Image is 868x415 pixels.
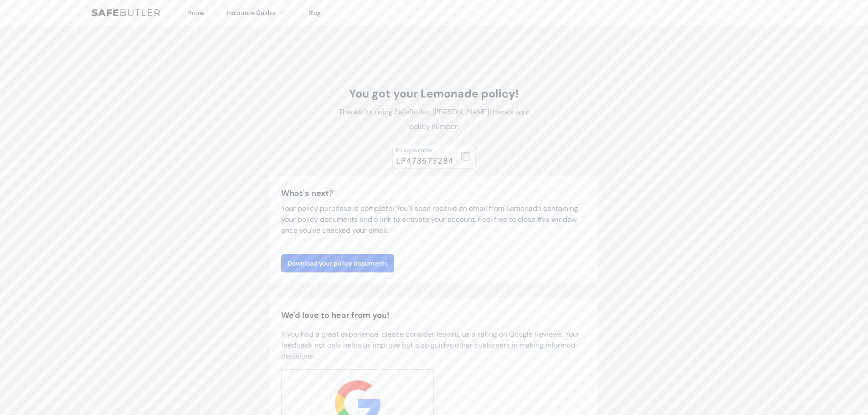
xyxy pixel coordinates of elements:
[281,203,587,236] p: Your policy purchase is complete! You'll soon receive an email from Lemonade containing your poli...
[308,9,321,17] a: Blog
[396,147,453,154] div: Policy number
[281,309,587,322] h2: We'd love to hear from you!
[92,9,160,16] img: SafeButler Text Logo
[187,9,205,17] a: Home
[332,105,536,134] p: Thanks for using SafeButler, [PERSON_NAME]! Here's your policy number:
[281,187,587,200] h3: What's next?
[281,329,587,362] p: If you had a great experience, please consider leaving us a rating on Google Reviews. Your feedba...
[281,254,394,272] a: Download your policy documents
[396,154,453,167] div: LP473673284
[226,7,287,18] button: Insurance Guides
[332,87,536,101] h1: You got your Lemonade policy!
